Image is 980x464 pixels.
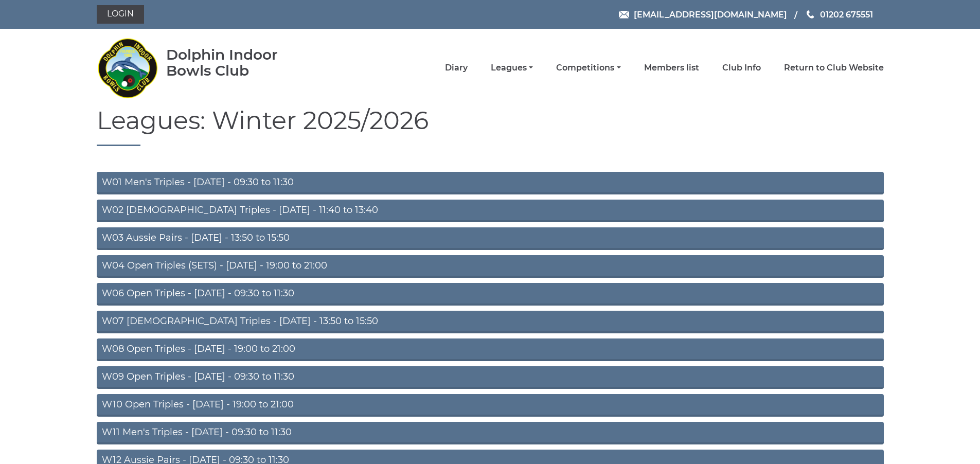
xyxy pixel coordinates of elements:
[97,5,144,24] a: Login
[97,394,884,417] a: W10 Open Triples - [DATE] - 19:00 to 21:00
[97,422,884,444] a: W11 Men's Triples - [DATE] - 09:30 to 11:30
[491,62,533,74] a: Leagues
[97,107,884,146] h1: Leagues: Winter 2025/2026
[97,283,884,306] a: W06 Open Triples - [DATE] - 09:30 to 11:30
[784,62,884,74] a: Return to Club Website
[445,62,468,74] a: Diary
[644,62,699,74] a: Members list
[97,311,884,333] a: W07 [DEMOGRAPHIC_DATA] Triples - [DATE] - 13:50 to 15:50
[97,338,884,361] a: W08 Open Triples - [DATE] - 19:00 to 21:00
[619,11,629,19] img: Email
[556,62,620,74] a: Competitions
[166,47,311,79] div: Dolphin Indoor Bowls Club
[634,9,787,19] span: [EMAIL_ADDRESS][DOMAIN_NAME]
[97,227,884,250] a: W03 Aussie Pairs - [DATE] - 13:50 to 15:50
[619,8,787,21] a: Email [EMAIL_ADDRESS][DOMAIN_NAME]
[97,255,884,278] a: W04 Open Triples (SETS) - [DATE] - 19:00 to 21:00
[97,172,884,194] a: W01 Men's Triples - [DATE] - 09:30 to 11:30
[97,32,158,104] img: Dolphin Indoor Bowls Club
[97,200,884,222] a: W02 [DEMOGRAPHIC_DATA] Triples - [DATE] - 11:40 to 13:40
[722,62,761,74] a: Club Info
[805,8,873,21] a: Phone us 01202 675551
[97,366,884,389] a: W09 Open Triples - [DATE] - 09:30 to 11:30
[820,9,873,19] span: 01202 675551
[807,10,814,19] img: Phone us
